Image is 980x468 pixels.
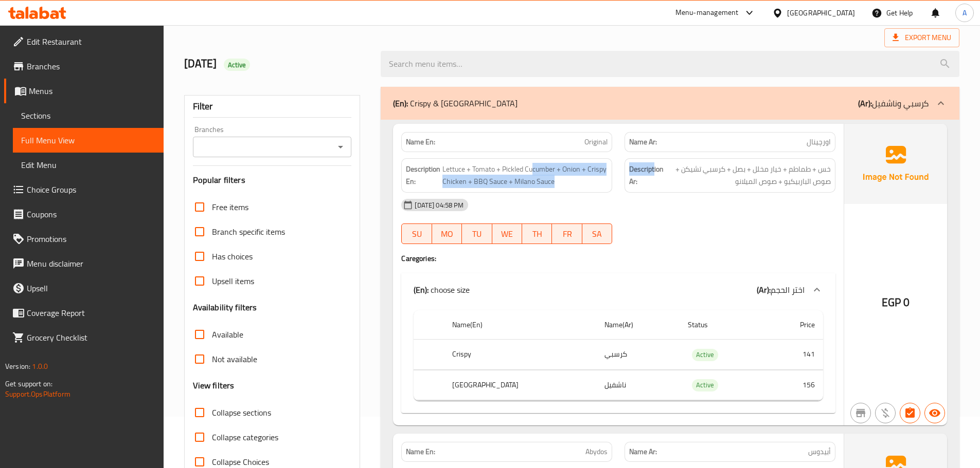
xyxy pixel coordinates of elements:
button: TU [462,223,492,244]
span: Coupons [27,208,155,220]
a: Choice Groups [4,177,164,202]
strong: Name Ar: [629,446,657,457]
strong: Description Ar: [629,163,664,188]
button: SA [582,223,612,244]
div: Active [692,379,718,391]
span: Get support on: [5,377,52,390]
td: ناشفيل [596,370,680,400]
b: (Ar): [858,96,872,111]
span: Edit Restaurant [27,35,155,48]
span: WE [496,227,518,241]
a: Support.OpsPlatform [5,387,70,401]
span: Full Menu View [21,134,155,146]
span: Active [692,379,718,391]
span: 1.0.0 [32,360,48,373]
button: Not branch specific item [850,403,871,423]
a: Coupons [4,202,164,227]
span: Lettuce + Tomato + Pickled Cucumber + Onion + Crispy Chicken + BBQ Sauce + Milano Sauce [442,163,608,188]
span: Abydos [585,446,608,457]
a: Branches [4,54,164,79]
span: Upsell items [212,275,254,287]
span: Collapse categories [212,431,278,443]
table: choices table [414,310,823,401]
span: SU [406,227,427,241]
span: Available [212,328,243,341]
span: Edit Menu [21,159,155,171]
a: Menus [4,79,164,103]
button: MO [432,223,462,244]
th: Price [765,310,823,340]
span: Not available [212,353,257,365]
a: Upsell [4,276,164,301]
button: Has choices [900,403,920,423]
div: (En): Crispy & [GEOGRAPHIC_DATA](Ar):كرسبي وناشفيل [381,87,959,120]
b: (Ar): [757,282,771,297]
a: Sections [13,103,164,128]
span: Branch specific items [212,226,285,238]
input: search [381,51,959,77]
strong: Description En: [406,163,440,188]
h3: Availability filters [193,302,257,313]
span: خس + طماطم + خيار مخلل + بصل + كرسبي تشيكن + صوص الباربيكيو + صوص الميلانو [666,163,831,188]
span: Export Menu [893,31,951,44]
a: Grocery Checklist [4,325,164,350]
strong: Name En: [406,137,435,147]
th: [GEOGRAPHIC_DATA] [444,370,596,400]
span: Branches [27,60,155,72]
span: SA [586,227,608,241]
span: Menu disclaimer [27,257,155,270]
th: Crispy [444,340,596,370]
img: Ae5nvW7+0k+MAAAAAElFTkSuQmCC [844,124,947,204]
span: [DATE] 04:58 PM [411,200,468,210]
span: 0 [903,292,910,312]
span: Upsell [27,282,155,294]
strong: Name Ar: [629,137,657,147]
p: كرسبي وناشفيل [858,97,929,109]
span: أبيدوس [808,446,831,457]
span: Choice Groups [27,183,155,196]
td: كرسبي [596,340,680,370]
span: Grocery Checklist [27,331,155,344]
th: Status [680,310,765,340]
span: Sections [21,109,155,122]
a: Coverage Report [4,301,164,325]
h2: [DATE] [184,56,369,71]
button: Purchased item [875,403,896,423]
a: Edit Menu [13,153,164,177]
span: Collapse Choices [212,456,269,468]
span: Free items [212,201,248,213]
span: Export Menu [884,28,959,47]
span: اورچینال [807,137,831,147]
button: Open [333,140,348,154]
span: A [963,7,967,18]
span: Version: [5,360,30,373]
div: Active [692,349,718,361]
span: TH [526,227,548,241]
div: [GEOGRAPHIC_DATA] [787,7,855,18]
button: WE [492,223,522,244]
span: EGP [882,292,901,312]
td: 141 [765,340,823,370]
div: Filter [193,96,352,118]
h4: Caregories: [401,253,835,264]
a: Menu disclaimer [4,251,164,276]
strong: Name En: [406,446,435,457]
a: Promotions [4,227,164,251]
button: Available [924,403,945,423]
span: Collapse sections [212,406,271,419]
span: FR [556,227,578,241]
button: TH [522,223,552,244]
p: choose size [414,284,470,296]
a: Full Menu View [13,128,164,153]
h3: Popular filters [193,174,352,186]
span: Original [584,137,608,147]
td: 156 [765,370,823,400]
span: MO [436,227,458,241]
th: Name(En) [444,310,596,340]
span: Active [692,349,718,361]
div: (En): Crispy & [GEOGRAPHIC_DATA](Ar):كرسبي وناشفيل [401,306,835,413]
div: Menu-management [675,7,739,19]
span: اختر الحجم [771,282,805,297]
button: FR [552,223,582,244]
span: TU [466,227,488,241]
